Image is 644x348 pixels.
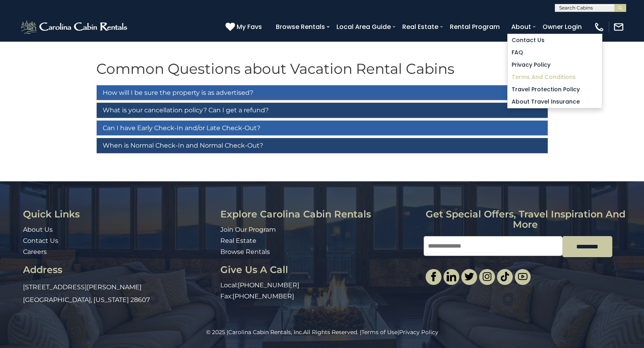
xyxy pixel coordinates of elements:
a: About Travel Insurance [508,96,602,108]
h3: Quick Links [23,209,214,219]
a: Local Area Guide [333,20,395,34]
p: Local: [220,281,418,290]
a: Privacy Policy [508,59,602,71]
a: Contact Us [23,237,58,244]
a: Real Estate [220,237,256,244]
img: tiktok.svg [500,272,510,281]
h3: Give Us A Call [220,265,418,275]
img: linkedin-single.svg [447,272,456,281]
p: Fax: [220,292,418,301]
h3: Address [23,265,214,275]
a: Travel Protection Policy [508,83,602,96]
a: Join Our Program [220,226,276,233]
a: Contact Us [508,34,602,46]
a: How will I be sure the property is as advertised? [97,85,548,100]
a: About [507,20,535,34]
img: phone-regular-white.png [594,21,605,33]
a: What is your cancellation policy? Can I get a refund? [97,103,548,118]
a: About Us [23,226,53,233]
a: Privacy Policy [399,329,438,336]
a: [PHONE_NUMBER] [238,281,299,289]
a: [PHONE_NUMBER] [233,292,294,300]
a: FAQ [508,46,602,59]
img: mail-regular-white.png [613,21,624,33]
img: White-1-2.png [20,19,130,35]
h3: Explore Carolina Cabin Rentals [220,209,418,219]
h1: Common Questions about Vacation Rental Cabins [96,61,548,77]
a: Careers [23,248,47,256]
img: youtube-light.svg [518,272,527,281]
a: Terms of Use [361,329,397,336]
span: My Favs [237,22,262,32]
img: twitter-single.svg [464,272,474,281]
a: Terms and Conditions [508,71,602,83]
img: instagram-single.svg [482,272,492,281]
h3: Get special offers, travel inspiration and more [424,209,627,230]
a: Rental Program [446,20,504,34]
a: My Favs [225,22,264,32]
a: Carolina Cabin Rentals, Inc. [228,329,303,336]
a: Browse Rentals [220,248,270,256]
a: Owner Login [539,20,586,34]
a: Real Estate [398,20,442,34]
a: Browse Rentals [272,20,329,34]
a: Can I have Early Check-In and/or Late Check-Out? [97,121,548,136]
a: When is Normal Check-In and Normal Check-Out? [97,138,548,153]
img: facebook-single.svg [429,272,438,281]
p: [STREET_ADDRESS][PERSON_NAME] [GEOGRAPHIC_DATA], [US_STATE] 28607 [23,281,214,306]
span: © 2025 | [206,329,303,336]
p: All Rights Reserved. | | [18,328,626,336]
